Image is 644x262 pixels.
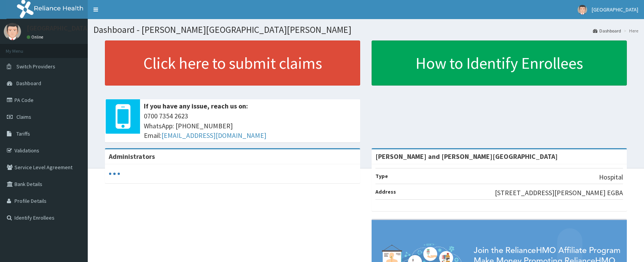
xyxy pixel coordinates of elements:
[599,172,623,182] p: Hospital
[144,102,248,110] b: If you have any issue, reach us on:
[592,6,638,13] span: [GEOGRAPHIC_DATA]
[622,27,638,34] li: Here
[16,113,31,120] span: Claims
[375,173,388,180] b: Type
[93,25,638,35] h1: Dashboard - [PERSON_NAME][GEOGRAPHIC_DATA][PERSON_NAME]
[109,152,155,161] b: Administrators
[4,23,21,40] img: User Image
[375,152,558,161] strong: [PERSON_NAME] and [PERSON_NAME][GEOGRAPHIC_DATA]
[578,5,587,15] img: User Image
[16,80,41,87] span: Dashboard
[27,25,90,32] p: [GEOGRAPHIC_DATA]
[375,188,396,195] b: Address
[495,188,623,198] p: [STREET_ADDRESS][PERSON_NAME] EGBA
[593,27,621,34] a: Dashboard
[16,130,30,137] span: Tariffs
[105,40,360,86] a: Click here to submit claims
[161,131,266,140] a: [EMAIL_ADDRESS][DOMAIN_NAME]
[372,40,627,86] a: How to Identify Enrollees
[27,34,45,40] a: Online
[109,168,120,180] svg: audio-loading
[144,111,356,141] span: 0700 7354 2623 WhatsApp: [PHONE_NUMBER] Email:
[16,63,55,70] span: Switch Providers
